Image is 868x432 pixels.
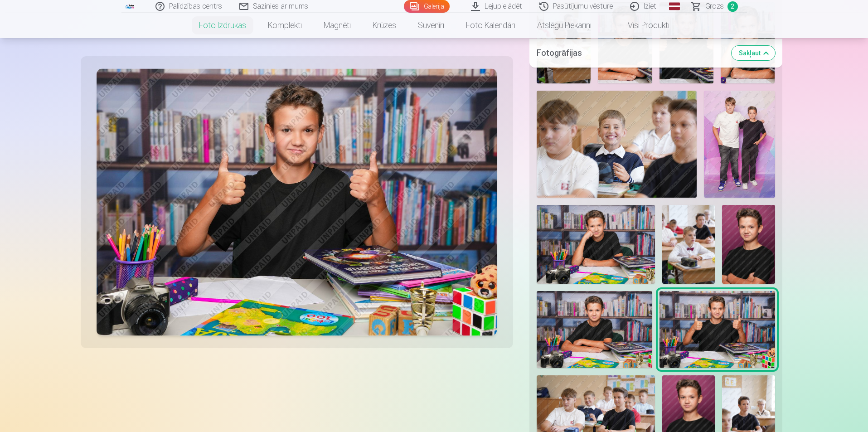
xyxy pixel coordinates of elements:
a: Krūzes [362,13,407,38]
a: Visi produkti [602,13,680,38]
button: Sakļaut [732,45,775,60]
a: Foto izdrukas [188,13,257,38]
span: Grozs [705,1,724,12]
a: Atslēgu piekariņi [526,13,602,38]
a: Komplekti [257,13,313,38]
a: Suvenīri [407,13,455,38]
img: /fa1 [125,4,135,9]
h5: Fotogrāfijas [537,46,724,59]
a: Magnēti [313,13,362,38]
span: 2 [727,1,738,12]
a: Foto kalendāri [455,13,526,38]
